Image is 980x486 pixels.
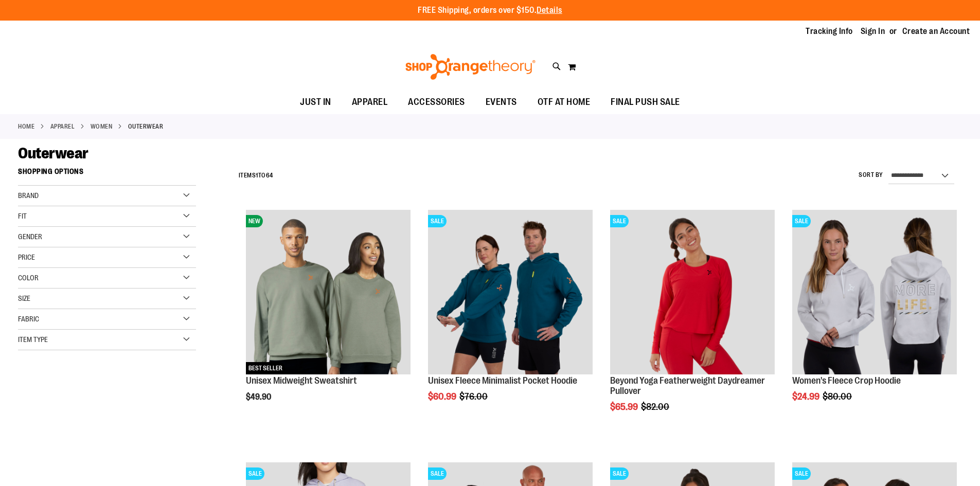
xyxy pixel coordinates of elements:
a: APPAREL [50,122,75,131]
div: product [241,205,416,428]
a: Beyond Yoga Featherweight Daydreamer Pullover [610,375,765,396]
a: Women's Fleece Crop Hoodie [792,375,901,386]
span: OTF AT HOME [538,91,591,114]
div: product [787,205,962,428]
span: $60.99 [428,391,458,402]
div: product [605,205,780,438]
img: Shop Orangetheory [404,54,537,80]
span: FINAL PUSH SALE [611,91,680,114]
span: SALE [610,215,629,227]
a: Tracking Info [806,26,853,37]
span: ACCESSORIES [408,91,465,114]
span: $76.00 [459,391,489,402]
span: SALE [246,467,264,480]
span: Outerwear [18,145,88,162]
span: $80.00 [823,391,853,402]
a: OTF AT HOME [527,91,601,114]
strong: Outerwear [128,122,164,131]
strong: Shopping Options [18,163,196,186]
span: Price [18,253,35,261]
a: WOMEN [91,122,113,131]
label: Sort By [859,171,883,179]
img: Product image for Womens Fleece Crop Hoodie [792,210,957,374]
img: Unisex Fleece Minimalist Pocket Hoodie [428,210,593,374]
span: Brand [18,191,39,200]
span: JUST IN [300,91,331,114]
a: Unisex Midweight Sweatshirt [246,375,357,386]
a: Create an Account [902,26,970,37]
span: Fabric [18,315,39,323]
a: Unisex Midweight SweatshirtNEWBEST SELLER [246,210,411,376]
span: SALE [792,215,811,227]
p: FREE Shipping, orders over $150. [418,5,562,16]
span: 1 [256,172,258,179]
a: Sign In [861,26,885,37]
a: Product image for Beyond Yoga Featherweight Daydreamer PulloverSALE [610,210,775,376]
span: Color [18,274,39,282]
span: Fit [18,212,27,220]
span: SALE [792,467,811,480]
span: APPAREL [352,91,388,114]
a: FINAL PUSH SALE [600,91,690,114]
a: Home [18,122,34,131]
a: Unisex Fleece Minimalist Pocket Hoodie [428,375,577,386]
a: Details [537,6,562,15]
a: Unisex Fleece Minimalist Pocket HoodieSALE [428,210,593,376]
img: Product image for Beyond Yoga Featherweight Daydreamer Pullover [610,210,775,374]
span: $24.99 [792,391,821,402]
span: Item Type [18,335,48,344]
a: APPAREL [342,91,398,114]
span: Size [18,294,30,302]
a: ACCESSORIES [398,91,475,114]
span: $49.90 [246,392,273,402]
span: 64 [266,172,273,179]
span: SALE [428,467,447,480]
span: NEW [246,215,263,227]
span: SALE [428,215,447,227]
img: Unisex Midweight Sweatshirt [246,210,411,374]
a: EVENTS [475,91,527,114]
span: Gender [18,232,42,241]
a: JUST IN [290,91,342,114]
span: $65.99 [610,402,639,412]
h2: Items to [239,168,273,184]
span: SALE [610,467,629,480]
div: product [423,205,598,428]
span: BEST SELLER [246,362,285,374]
a: Product image for Womens Fleece Crop HoodieSALE [792,210,957,376]
span: $82.00 [641,402,671,412]
span: EVENTS [486,91,517,114]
